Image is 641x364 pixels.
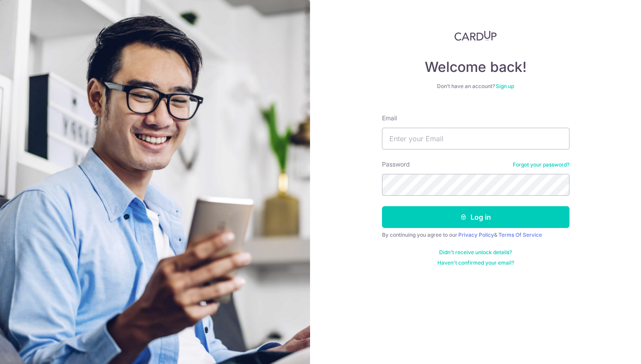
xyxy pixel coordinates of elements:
[382,58,569,76] h4: Welcome back!
[382,114,397,122] label: Email
[513,161,569,168] a: Forgot your password?
[454,31,497,41] img: CardUp Logo
[437,259,514,266] a: Haven't confirmed your email?
[458,231,494,238] a: Privacy Policy
[498,231,542,238] a: Terms Of Service
[496,83,514,89] a: Sign up
[382,160,410,169] label: Password
[439,249,512,256] a: Didn't receive unlock details?
[382,128,569,150] input: Enter your Email
[382,231,569,238] div: By continuing you agree to our &
[382,206,569,228] button: Log in
[382,83,569,90] div: Don’t have an account?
